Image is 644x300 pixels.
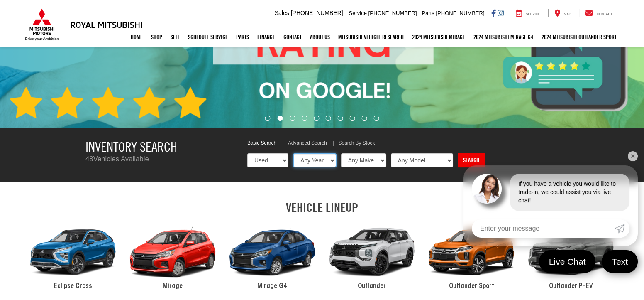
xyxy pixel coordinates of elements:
[166,27,184,47] a: Sell
[510,9,546,17] a: Service
[322,219,422,286] div: 2024 Mitsubishi Outlander
[85,154,235,164] p: Vehicles Available
[23,201,621,214] h2: VEHICLE LINEUP
[597,12,612,16] span: Contact
[302,116,307,121] li: Go to slide number 4.
[163,283,183,290] span: Mirage
[127,27,147,47] a: Home
[549,283,593,290] span: Outlander PHEV
[147,27,166,47] a: Shop
[288,140,327,148] a: Advanced Search
[498,10,504,16] a: Instagram: Click to visit our Instagram page
[374,116,379,121] li: Go to slide number 10.
[564,12,571,16] span: Map
[265,116,270,121] li: Go to slide number 1.
[362,116,367,121] li: Go to slide number 9.
[123,219,222,286] div: 2024 Mitsubishi Mirage
[458,153,485,167] a: Search
[358,283,386,290] span: Outlander
[222,219,322,286] div: 2024 Mitsubishi Mirage G4
[334,27,408,47] a: Mitsubishi Vehicle Research
[314,116,319,121] li: Go to slide number 5.
[537,27,621,47] a: 2024 Mitsubishi Outlander SPORT
[422,10,434,16] span: Parts
[391,153,453,167] select: Choose Model from the dropdown
[422,219,521,286] div: 2024 Mitsubishi Outlander Sport
[408,27,469,47] a: 2024 Mitsubishi Mirage
[247,140,276,148] a: Basic Search
[326,116,331,121] li: Go to slide number 6.
[472,174,502,204] img: Agent profile photo
[257,283,287,290] span: Mirage G4
[607,256,632,267] span: Text
[602,250,638,273] a: Text
[349,10,367,16] span: Service
[85,140,235,154] h3: Inventory Search
[279,27,306,47] a: Contact
[422,219,521,291] a: 2024 Mitsubishi Outlander Sport Outlander Sport
[338,116,343,121] li: Go to slide number 7.
[253,27,279,47] a: Finance
[70,20,143,29] h3: Royal Mitsubishi
[291,10,343,16] span: [PHONE_NUMBER]
[85,155,93,163] span: 48
[436,10,484,16] span: [PHONE_NUMBER]
[339,140,375,148] a: Search By Stock
[23,8,61,41] img: Mitsubishi
[539,250,596,273] a: Live Chat
[293,153,337,167] select: Choose Year from the dropdown
[472,219,615,238] input: Enter your message
[232,27,253,47] a: Parts: Opens in a new tab
[23,219,123,291] a: 2024 Mitsubishi Eclipse Cross Eclipse Cross
[548,9,577,17] a: Map
[341,153,386,167] select: Choose Make from the dropdown
[526,12,540,16] span: Service
[222,219,322,291] a: 2024 Mitsubishi Mirage G4 Mirage G4
[491,10,496,16] a: Facebook: Click to visit our Facebook page
[368,10,417,16] span: [PHONE_NUMBER]
[247,153,288,167] select: Choose Vehicle Condition from the dropdown
[290,116,295,121] li: Go to slide number 3.
[579,9,619,17] a: Contact
[277,116,283,121] li: Go to slide number 2.
[54,283,92,290] span: Eclipse Cross
[615,219,629,238] a: Submit
[350,116,355,121] li: Go to slide number 8.
[449,283,494,290] span: Outlander Sport
[123,219,222,291] a: 2024 Mitsubishi Mirage Mirage
[23,219,123,286] div: 2024 Mitsubishi Eclipse Cross
[545,256,590,267] span: Live Chat
[521,219,621,291] a: 2024 Mitsubishi Outlander PHEV Outlander PHEV
[510,174,629,211] div: If you have a vehicle you would like to trade-in, we could assist you via live chat!
[275,10,289,16] span: Sales
[521,219,621,286] div: 2024 Mitsubishi Outlander PHEV
[469,27,537,47] a: 2024 Mitsubishi Mirage G4
[306,27,334,47] a: About Us
[322,219,422,291] a: 2024 Mitsubishi Outlander Outlander
[184,27,232,47] a: Schedule Service: Opens in a new tab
